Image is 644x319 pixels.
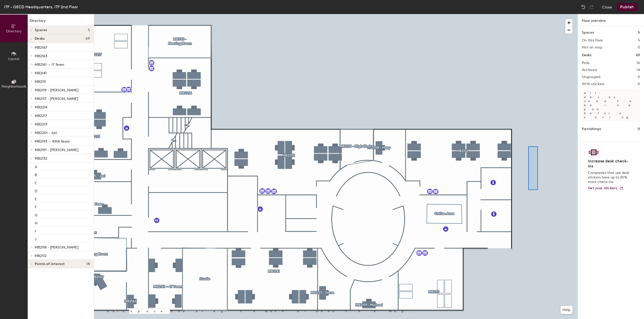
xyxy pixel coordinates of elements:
h2: 14 [636,68,640,72]
span: MB2201 - Jari [35,131,57,135]
span: Directory [6,29,22,33]
span: MB2112 [35,254,47,258]
span: MB2141 [35,71,47,75]
span: MB2163 [35,54,47,58]
span: MB2167 [35,45,47,50]
p: F [35,204,36,209]
h1: Furnishings [582,126,601,132]
h1: Desks [582,52,591,58]
span: Layout [8,57,20,61]
span: MB2191 - [PERSON_NAME] [35,148,78,152]
p: G [35,212,37,217]
h1: Spaces [582,30,594,35]
h1: 5 [638,30,640,35]
h2: 0 [638,82,640,86]
span: 5 [88,28,90,32]
p: D [35,187,37,193]
div: ITF - OECD Headquarters, ITF 2nd Floor [4,4,78,10]
span: MB2214 [35,105,47,109]
h2: Archived [582,68,597,72]
a: Get your stickers [588,186,623,190]
h2: Ungrouped [582,75,600,79]
p: H [35,220,37,225]
span: Points of interest [35,262,65,266]
span: MB2161 -- IT Team [35,62,64,67]
span: MB2111 [35,80,46,84]
span: Get your stickers [588,186,617,190]
img: Sticker logo [588,148,599,157]
h1: 69 [636,52,640,58]
h2: Pods [582,61,589,65]
img: Redo [589,5,594,10]
p: J [35,236,36,241]
h2: 5 [638,38,640,42]
span: MB2132 [35,156,47,161]
h4: Increase desk check-ins [588,159,631,169]
h1: Floor overview [578,14,644,26]
span: Neighborhoods [2,84,26,89]
h2: Not on map [582,45,602,49]
p: E [35,196,37,201]
h2: With stickers [582,82,605,86]
h2: On this floor [582,38,603,42]
button: Close [602,3,612,11]
button: Publish [617,3,637,11]
p: Companies that use desk stickers have up to 25% more check-ins. [588,171,631,184]
p: A [35,163,37,169]
span: MB2119 - [PERSON_NAME] [35,88,78,92]
h2: 16 [636,61,640,65]
h2: 0 [638,45,640,49]
span: MB2118 - [PERSON_NAME] [35,245,78,249]
p: All desks need to be in a pod before saving [582,89,640,121]
p: C [35,179,37,185]
span: 69 [86,37,90,41]
h1: 0 [638,126,640,132]
span: 18 [86,262,90,266]
span: Desks [35,37,45,41]
img: Undo [581,5,586,10]
span: MB2193 -- RMA Team [35,139,70,144]
span: Spaces [35,28,47,32]
span: MB2213 [35,122,47,126]
p: I [35,228,36,233]
span: MB2117 - [PERSON_NAME] [35,97,78,101]
span: MB2217 [35,114,47,118]
h1: Directory [28,18,94,26]
h2: 0 [638,75,640,79]
button: Help [560,306,573,314]
p: B [35,171,37,177]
